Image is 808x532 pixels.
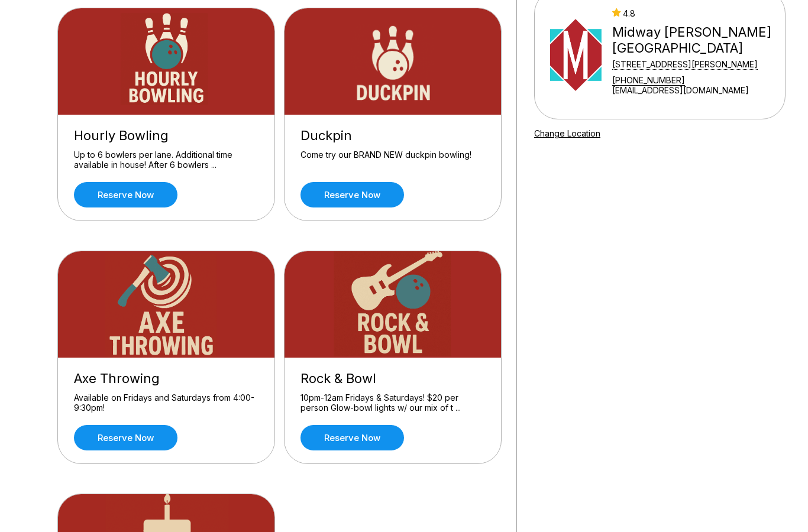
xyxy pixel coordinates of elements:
div: Axe Throwing [74,371,258,387]
div: Duckpin [300,128,485,144]
a: Change Location [534,128,600,138]
img: Duckpin [285,8,502,115]
img: Rock & Bowl [285,251,502,358]
a: Reserve now [74,182,177,207]
a: Reserve now [300,425,404,450]
div: 10pm-12am Fridays & Saturdays! $20 per person Glow-bowl lights w/ our mix of t ... [300,392,485,413]
div: Come try our BRAND NEW duckpin bowling! [300,150,485,170]
a: Reserve now [74,425,177,450]
div: 4.8 [612,8,780,18]
img: Hourly Bowling [58,8,276,115]
div: Up to 6 bowlers per lane. Additional time available in house! After 6 bowlers ... [74,150,258,170]
img: Midway Bowling - Carlisle [550,11,602,99]
div: Rock & Bowl [300,371,485,387]
a: Reserve now [300,182,404,207]
img: Axe Throwing [58,251,276,358]
div: Available on Fridays and Saturdays from 4:00-9:30pm! [74,392,258,413]
a: [EMAIL_ADDRESS][DOMAIN_NAME] [612,85,780,95]
div: Midway [PERSON_NAME][GEOGRAPHIC_DATA] [612,24,780,56]
div: Hourly Bowling [74,128,258,144]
